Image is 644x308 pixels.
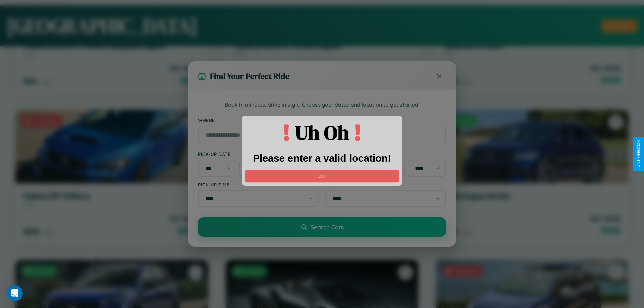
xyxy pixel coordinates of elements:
[210,71,289,82] h3: Find Your Perfect Ride
[198,151,319,157] label: Pick-up Date
[325,182,446,187] label: Drop-off Time
[198,182,319,187] label: Pick-up Time
[198,101,446,109] p: Book in minutes, drive in style. Choose your dates and location to get started.
[198,117,446,123] label: Where
[311,223,344,231] span: Search Cars
[325,151,446,157] label: Drop-off Date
